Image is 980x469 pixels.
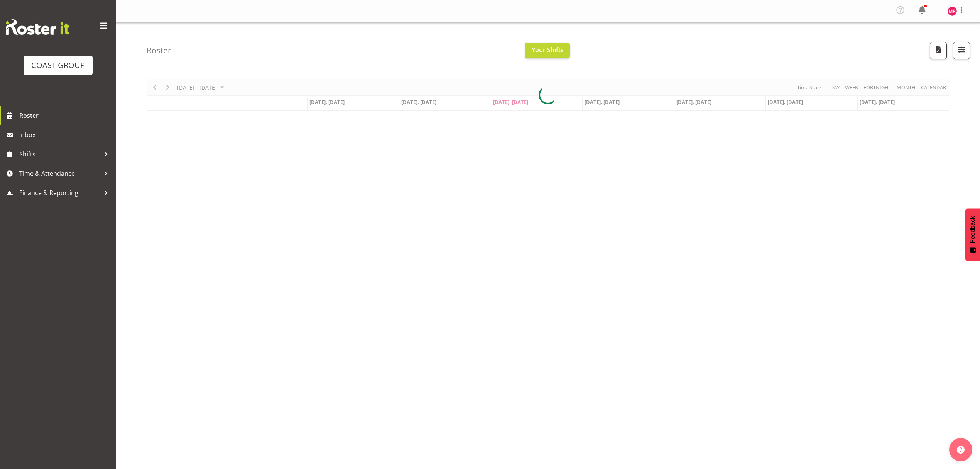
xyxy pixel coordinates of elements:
button: Feedback - Show survey [965,208,980,261]
button: Your Shifts [525,43,570,58]
div: COAST GROUP [31,59,85,71]
img: mathew-rolle10807.jpg [948,7,957,16]
span: Time & Attendance [19,168,100,179]
span: Roster [19,110,112,121]
span: Inbox [19,129,112,141]
h4: Roster [147,46,171,55]
span: Feedback [969,216,976,243]
img: Rosterit website logo [6,19,69,35]
button: Download a PDF of the roster according to the set date range. [930,42,947,59]
span: Your Shifts [532,46,564,54]
span: Finance & Reporting [19,187,100,199]
button: Filter Shifts [953,42,970,59]
img: help-xxl-2.png [957,446,965,454]
span: Shifts [19,148,100,160]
